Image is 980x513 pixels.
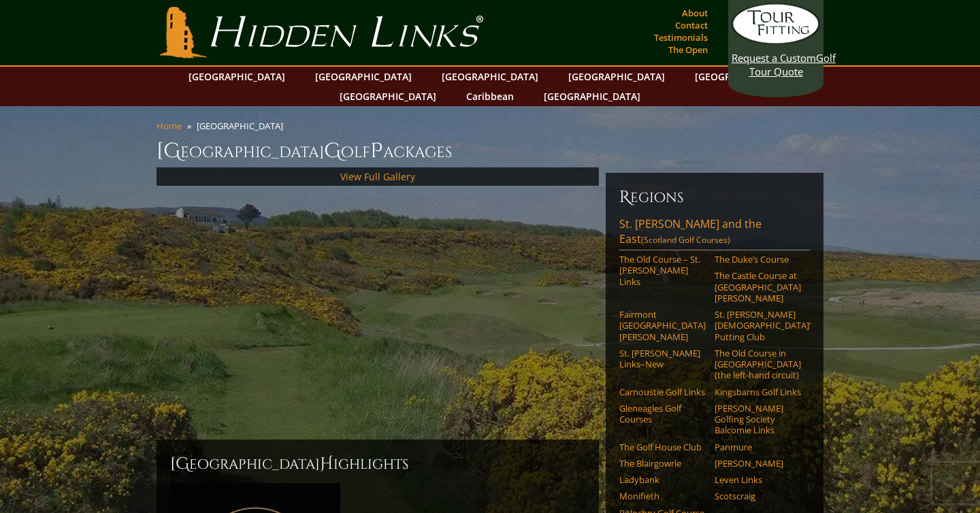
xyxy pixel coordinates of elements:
[715,254,801,265] a: The Duke’s Course
[459,86,521,106] a: Caribbean
[715,474,801,485] a: Leven Links
[619,403,706,425] a: Gleneagles Golf Courses
[715,348,801,381] a: The Old Course in [GEOGRAPHIC_DATA] (the left-hand circuit)
[370,137,383,165] span: P
[715,491,801,501] a: Scotscraig
[320,453,333,475] span: H
[619,309,706,342] a: Fairmont [GEOGRAPHIC_DATA][PERSON_NAME]
[619,254,706,287] a: The Old Course – St. [PERSON_NAME] Links
[715,309,801,342] a: St. [PERSON_NAME] [DEMOGRAPHIC_DATA]’ Putting Club
[157,120,182,132] a: Home
[197,120,289,132] li: [GEOGRAPHIC_DATA]
[333,86,443,106] a: [GEOGRAPHIC_DATA]
[665,40,711,59] a: The Open
[732,51,816,65] span: Request a Custom
[688,67,798,86] a: [GEOGRAPHIC_DATA]
[619,216,810,250] a: St. [PERSON_NAME] and the East(Scotland Golf Courses)
[157,137,823,165] h1: [GEOGRAPHIC_DATA] olf ackages
[715,270,801,303] a: The Castle Course at [GEOGRAPHIC_DATA][PERSON_NAME]
[715,403,801,436] a: [PERSON_NAME] Golfing Society Balcomie Links
[619,474,706,485] a: Ladybank
[182,67,292,86] a: [GEOGRAPHIC_DATA]
[715,442,801,452] a: Panmure
[715,386,801,397] a: Kingsbarns Golf Links
[619,458,706,469] a: The Blairgowrie
[619,348,706,370] a: St. [PERSON_NAME] Links–New
[619,491,706,501] a: Monifieth
[651,28,711,47] a: Testimonials
[619,442,706,452] a: The Golf House Club
[619,186,810,208] h6: Regions
[715,458,801,469] a: [PERSON_NAME]
[672,16,711,35] a: Contact
[561,67,672,86] a: [GEOGRAPHIC_DATA]
[435,67,545,86] a: [GEOGRAPHIC_DATA]
[340,170,415,183] a: View Full Gallery
[732,3,820,78] a: Request a CustomGolf Tour Quote
[324,137,341,165] span: G
[641,234,730,246] span: (Scotland Golf Courses)
[537,86,647,106] a: [GEOGRAPHIC_DATA]
[679,3,711,22] a: About
[308,67,419,86] a: [GEOGRAPHIC_DATA]
[170,453,585,475] h2: [GEOGRAPHIC_DATA] ighlights
[619,386,706,397] a: Carnoustie Golf Links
